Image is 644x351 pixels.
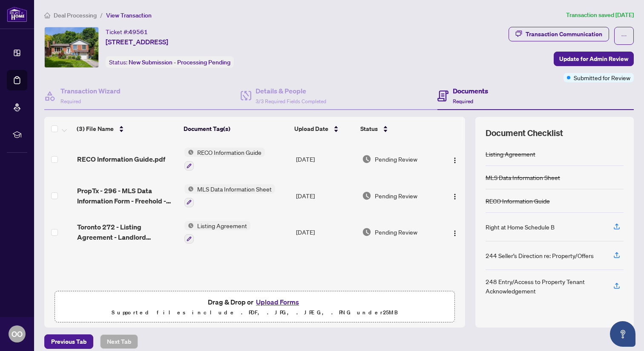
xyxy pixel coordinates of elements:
[451,193,458,200] img: Logo
[184,221,194,230] img: Status Icon
[106,27,148,37] div: Ticket #:
[194,148,265,157] span: RECO Information Guide
[73,117,180,141] th: (3) File Name
[256,98,326,104] span: 3/3 Required Fields Completed
[486,196,550,206] div: RECO Information Guide
[180,117,291,141] th: Document Tag(s)
[448,225,462,239] button: Logo
[486,127,563,139] span: Document Checklist
[554,52,634,66] button: Update for Admin Review
[453,98,473,104] span: Required
[77,222,178,242] span: Toronto 272 - Listing Agreement - Landlord Designated Representation Agreement Authority to Offer...
[293,214,359,251] td: [DATE]
[194,184,275,194] span: MLS Data Information Sheet
[77,186,178,206] span: PropTx - 296 - MLS Data Information Form - Freehold - LeaseSub-Lease.pdf
[294,124,328,133] span: Upload Date
[184,148,265,171] button: Status IconRECO Information Guide
[7,6,27,22] img: logo
[448,152,462,166] button: Logo
[574,73,630,82] span: Submitted for Review
[360,124,378,133] span: Status
[129,28,148,36] span: 49561
[486,277,603,296] div: 248 Entry/Access to Property Tenant Acknowledgement
[77,154,165,164] span: RECO Information Guide.pdf
[448,189,462,203] button: Logo
[509,27,609,41] button: Transaction Communication
[45,27,98,67] img: IMG-E12351734_1.jpg
[184,184,194,194] img: Status Icon
[362,154,371,164] img: Document Status
[357,117,440,141] th: Status
[44,334,93,349] button: Previous Tab
[60,98,81,104] span: Required
[375,191,417,200] span: Pending Review
[486,149,535,159] div: Listing Agreement
[453,86,488,96] h4: Documents
[375,154,417,164] span: Pending Review
[55,291,454,323] span: Drag & Drop orUpload FormsSupported files include .PDF, .JPG, .JPEG, .PNG under25MB
[100,334,138,349] button: Next Tab
[253,296,302,307] button: Upload Forms
[362,227,371,237] img: Document Status
[51,335,86,348] span: Previous Tab
[526,27,602,41] div: Transaction Communication
[60,86,121,96] h4: Transaction Wizard
[451,230,458,237] img: Logo
[184,184,275,207] button: Status IconMLS Data Information Sheet
[486,173,560,182] div: MLS Data Information Sheet
[486,251,594,260] div: 244 Seller’s Direction re: Property/Offers
[293,177,359,214] td: [DATE]
[610,321,635,347] button: Open asap
[256,86,326,96] h4: Details & People
[44,12,50,18] span: home
[291,117,357,141] th: Upload Date
[77,124,114,133] span: (3) File Name
[486,222,555,232] div: Right at Home Schedule B
[194,221,250,230] span: Listing Agreement
[106,56,234,68] div: Status:
[559,52,628,66] span: Update for Admin Review
[100,10,103,20] li: /
[566,10,634,20] article: Transaction saved [DATE]
[184,221,250,244] button: Status IconListing Agreement
[375,227,417,237] span: Pending Review
[293,141,359,177] td: [DATE]
[54,12,97,19] span: Deal Processing
[621,33,627,39] span: ellipsis
[129,58,230,66] span: New Submission - Processing Pending
[208,296,302,307] span: Drag & Drop or
[106,37,168,47] span: [STREET_ADDRESS]
[362,191,371,200] img: Document Status
[106,12,152,19] span: View Transaction
[451,157,458,164] img: Logo
[11,328,23,340] span: OO
[184,148,194,157] img: Status Icon
[60,307,449,318] p: Supported files include .PDF, .JPG, .JPEG, .PNG under 25 MB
